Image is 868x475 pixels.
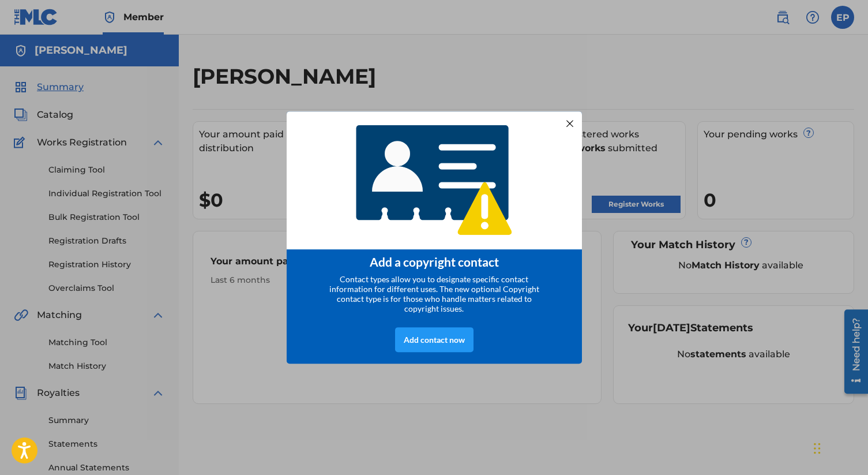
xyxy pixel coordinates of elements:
span: Contact types allow you to designate specific contact information for different uses. The new opt... [329,274,539,313]
div: Add contact now [395,327,474,352]
div: Open Resource Center [9,4,32,88]
img: 4768233920565408.png [348,117,520,244]
div: Add a copyright contact [301,255,568,269]
div: entering modal [287,111,582,364]
div: Need help? [13,13,28,66]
